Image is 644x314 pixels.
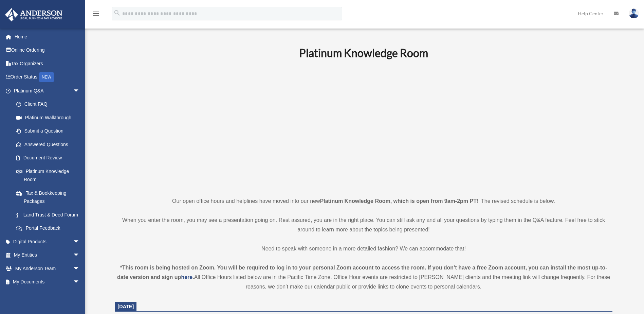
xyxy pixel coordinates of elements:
[10,208,90,222] a: Land Trust & Deed Forum
[92,10,100,18] i: menu
[115,263,612,292] div: All Office Hours listed below are in the Pacific Time Zone. Office Hour events are restricted to ...
[5,70,90,84] a: Order StatusNEW
[5,30,90,43] a: Home
[10,151,90,165] a: Document Review
[39,72,54,82] div: NEW
[5,57,90,70] a: Tax Organizers
[5,84,90,98] a: Platinum Q&Aarrow_drop_down
[629,8,639,18] img: User Pic
[3,8,65,21] img: Anderson Advisors Platinum Portal
[73,289,87,302] span: arrow_drop_down
[5,248,90,262] a: My Entitiesarrow_drop_down
[10,186,90,208] a: Tax & Bookkeeping Packages
[73,235,87,249] span: arrow_drop_down
[73,275,87,289] span: arrow_drop_down
[73,262,87,276] span: arrow_drop_down
[73,84,87,98] span: arrow_drop_down
[113,9,121,17] i: search
[10,98,90,111] a: Client FAQ
[5,289,90,302] a: Online Learningarrow_drop_down
[5,43,90,57] a: Online Ordering
[10,164,87,186] a: Platinum Knowledge Room
[10,138,90,151] a: Answered Questions
[118,304,134,309] span: [DATE]
[320,198,477,204] strong: Platinum Knowledge Room, which is open from 9am-2pm PT
[181,274,192,280] a: here
[115,196,612,206] p: Our open office hours and helplines have moved into our new ! The revised schedule is below.
[5,262,90,275] a: My Anderson Teamarrow_drop_down
[299,46,428,59] b: Platinum Knowledge Room
[73,248,87,262] span: arrow_drop_down
[92,12,100,18] a: menu
[262,69,465,184] iframe: 231110_Toby_KnowledgeRoom
[10,111,90,124] a: Platinum Walkthrough
[5,235,90,248] a: Digital Productsarrow_drop_down
[115,215,612,234] p: When you enter the room, you may see a presentation going on. Rest assured, you are in the right ...
[5,275,90,289] a: My Documentsarrow_drop_down
[192,274,194,280] strong: .
[10,124,90,138] a: Submit a Question
[117,265,607,280] strong: *This room is being hosted on Zoom. You will be required to log in to your personal Zoom account ...
[115,244,612,254] p: Need to speak with someone in a more detailed fashion? We can accommodate that!
[10,222,90,235] a: Portal Feedback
